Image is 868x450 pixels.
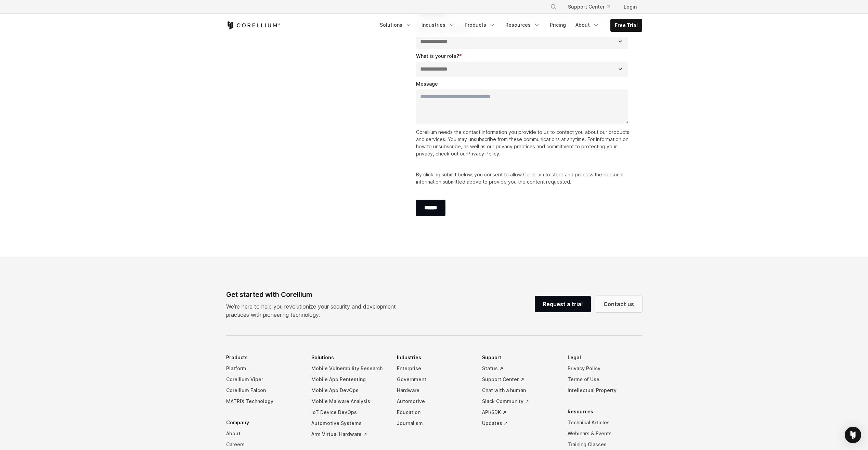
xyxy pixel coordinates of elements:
p: We’re here to help you revolutionize your security and development practices with pioneering tech... [226,302,401,319]
a: Slack Community ↗ [482,396,557,407]
a: Mobile App DevOps [311,385,386,396]
a: Intellectual Property [568,385,642,396]
a: Training Classes [568,439,642,450]
a: Industries [417,19,459,31]
a: Mobile Malware Analysis [311,396,386,407]
div: Navigation Menu [376,19,642,32]
a: Chat with a human [482,385,557,396]
a: Terms of Use [568,374,642,385]
a: Request a trial [535,296,591,312]
a: Platform [226,363,301,374]
a: Support Center [562,1,616,13]
a: MATRIX Technology [226,396,301,407]
a: Automotive [397,396,471,407]
a: Solutions [376,19,416,31]
a: Journalism [397,418,471,429]
div: Open Intercom Messenger [845,427,861,443]
a: Status ↗ [482,363,557,374]
a: Updates ↗ [482,418,557,429]
p: By clicking submit below, you consent to allow Corellium to store and process the personal inform... [416,171,631,185]
a: About [571,19,604,31]
a: Arm Virtual Hardware ↗ [311,429,386,440]
a: Contact us [595,296,642,312]
a: Privacy Policy [467,151,499,157]
a: Privacy Policy [568,363,642,374]
a: Corellium Falcon [226,385,301,396]
a: Webinars & Events [568,428,642,439]
a: Automotive Systems [311,418,386,429]
div: Get started with Corellium [226,289,401,300]
a: Pricing [546,19,570,31]
a: Education [397,407,471,418]
a: IoT Device DevOps [311,407,386,418]
a: Free Trial [611,19,642,32]
a: Products [461,19,500,31]
a: Corellium Home [226,21,281,29]
div: Navigation Menu [542,1,642,13]
a: Mobile Vulnerability Research [311,363,386,374]
span: What is your role? [416,53,459,59]
p: Corellium needs the contact information you provide to us to contact you about our products and s... [416,128,631,157]
a: Corellium Viper [226,374,301,385]
a: Support Center ↗ [482,374,557,385]
a: Enterprise [397,363,471,374]
button: Search [547,1,560,13]
a: Mobile App Pentesting [311,374,386,385]
a: Login [618,1,642,13]
a: Resources [501,19,544,31]
a: API/SDK ↗ [482,407,557,418]
a: Government [397,374,471,385]
a: About [226,428,301,439]
a: Technical Articles [568,417,642,428]
a: Careers [226,439,301,450]
span: Message [416,81,438,87]
a: Hardware [397,385,471,396]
